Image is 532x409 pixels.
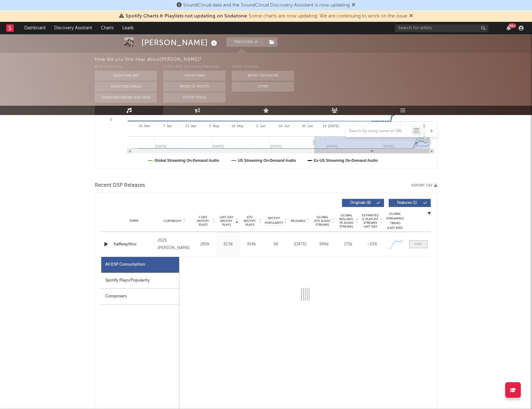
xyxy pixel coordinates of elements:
[110,118,112,121] text: 0
[101,257,179,273] div: All DSP Consumption
[389,199,431,207] button: Features(1)
[164,219,182,223] span: Copyright
[118,22,138,34] a: Leads
[163,63,226,71] div: Other A&R Discovery Methods
[506,26,511,31] button: 99+
[114,219,154,223] div: Name
[322,124,339,128] text: 14. [DATE]
[291,219,306,223] span: Released
[105,261,145,268] div: All DSP Consumption
[158,237,192,252] div: 2025 [PERSON_NAME]
[256,124,265,128] text: 2. Jun
[114,241,154,248] a: halfwaythru
[346,124,362,128] text: 28. [DATE]
[95,71,157,81] button: Sodatone App
[241,241,262,248] div: 914k
[186,124,197,128] text: 21. Apr
[195,241,215,248] div: 280k
[141,37,219,48] div: [PERSON_NAME]
[393,201,421,205] span: Features ( 1 )
[218,215,235,227] span: Last Day Spotify Plays
[154,158,219,163] text: Global Streaming On-Demand Audio
[101,289,179,305] div: Composers
[342,199,384,207] button: Originals(6)
[338,214,355,229] span: Global Rolling 7D Audio Streams
[265,241,287,248] div: 58
[302,124,313,128] text: 30. Jun
[290,241,311,248] div: [DATE]
[372,124,383,128] text: 11. Aug
[232,71,294,81] button: Artist on Roster
[419,124,429,128] text: 8. Sep
[362,214,379,229] span: Estimated % Playlist Streams Last Day
[163,124,172,128] text: 7. Apr
[218,241,238,248] div: 32.5k
[409,14,413,19] span: Dismiss
[232,63,294,71] div: Other Sources
[232,82,294,92] button: Other
[95,93,157,103] button: Sodatone Snowflake Data
[95,82,157,92] button: Sodatone Emails
[386,212,404,230] div: Global Streaming Trend (Last 60D)
[346,129,411,134] input: Search by song name or URL
[314,241,335,248] div: 986k
[183,3,350,8] span: SoundCloud data and the SoundCloud Discovery Assistant is now updating
[411,184,437,187] button: Export CSV
[139,124,150,128] text: 24. Mar
[97,22,118,34] a: Charts
[278,124,290,128] text: 16. Jun
[20,22,50,34] a: Dashboard
[241,215,258,227] span: ATD Spotify Plays
[163,82,226,92] button: Word Of Mouth
[226,37,265,47] button: Tracking
[231,124,244,128] text: 19. May
[163,71,226,81] button: On My Own
[338,241,359,248] div: 271k
[352,3,355,8] span: Dismiss
[314,158,378,163] text: Ex-US Streaming On-Demand Audio
[395,24,488,32] input: Search for artists
[265,216,283,225] span: Spotify Popularity
[126,14,247,19] span: Spotify Charts & Playlists not updating on Sodatone
[95,63,157,71] div: With Sodatone
[238,158,296,163] text: US Streaming On-Demand Audio
[195,215,211,227] span: 7 Day Spotify Plays
[508,23,516,28] div: 99 +
[395,124,406,128] text: 25. Aug
[95,182,145,189] span: Recent DSP Releases
[346,201,375,205] span: Originals ( 6 )
[126,14,407,19] span: : Some charts are now updating. We are continuing to work on the issue
[50,22,97,34] a: Discovery Assistant
[101,273,179,289] div: Spotify Plays/Popularity
[314,215,331,227] span: Global ATD Audio Streams
[95,56,532,63] div: How did you first hear about [PERSON_NAME] ?
[209,124,220,128] text: 5. May
[362,241,382,248] div: ~ 10 %
[163,93,226,103] button: Other Tools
